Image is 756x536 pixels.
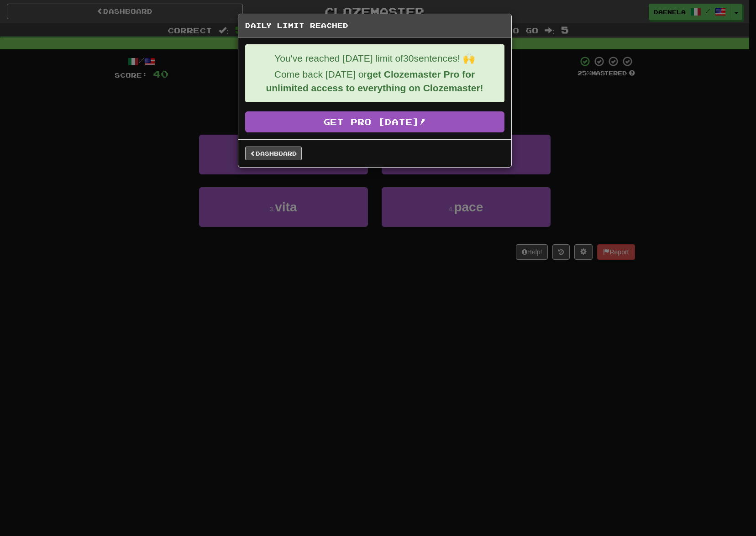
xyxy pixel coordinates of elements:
p: Come back [DATE] or [252,68,497,95]
a: Dashboard [245,147,302,160]
a: Get Pro [DATE]! [245,111,504,132]
strong: get Clozemaster Pro for unlimited access to everything on Clozemaster! [266,69,483,93]
p: You've reached [DATE] limit of 30 sentences! 🙌 [252,52,497,65]
h5: Daily Limit Reached [245,21,504,30]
